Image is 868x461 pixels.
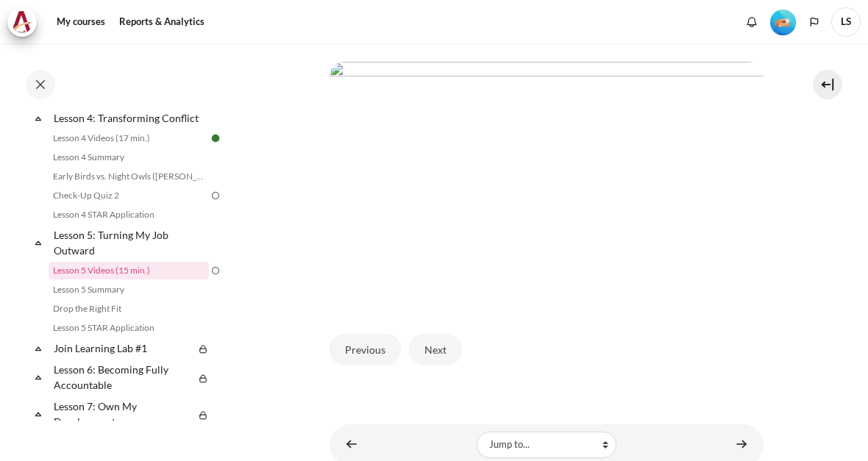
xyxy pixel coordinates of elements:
img: Architeck [12,11,32,33]
a: Drop the Right Fit [49,300,209,318]
button: Languages [803,11,825,33]
a: Join Learning Lab #1 [51,338,194,358]
a: Lesson 5 Summary ▶︎ [727,430,756,459]
a: Lesson 5 Videos (15 min.) [49,262,209,279]
a: Lesson 4: Transforming Conflict [51,108,209,128]
a: Lesson 4 Videos (17 min.) [49,129,209,147]
span: Collapse [31,235,46,250]
span: Collapse [31,111,46,126]
div: Level #2 [770,8,796,35]
img: To do [209,264,222,277]
img: Done [209,132,222,145]
span: Collapse [31,407,46,421]
img: To do [209,189,222,202]
img: Level #2 [770,10,796,35]
a: Architeck Architeck [7,7,44,37]
a: Lesson 4 Summary [49,149,209,166]
a: My courses [51,7,110,37]
a: Check-Up Quiz 2 [49,187,209,204]
a: Lesson 6: Becoming Fully Accountable [51,360,194,395]
span: LS [831,7,861,37]
button: Next [409,334,462,365]
a: Early Birds vs. Night Owls ([PERSON_NAME]'s Story) [49,168,209,185]
a: Level #2 [764,8,802,35]
a: Lesson 5: Turning My Job Outward [51,225,209,260]
a: User menu [831,7,861,37]
span: Collapse [31,370,46,385]
button: Previous [330,334,401,365]
span: Collapse [31,341,46,356]
a: Lesson 4 STAR Application [49,206,209,224]
a: Reports & Analytics [114,7,210,37]
a: Lesson 7: Own My Development [51,396,194,432]
div: Show notification window with no new notifications [741,11,763,33]
a: Lesson 5 STAR Application [49,319,209,337]
a: ◀︎ Lesson 4 STAR Application [337,430,366,459]
a: Lesson 5 Summary [49,281,209,299]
